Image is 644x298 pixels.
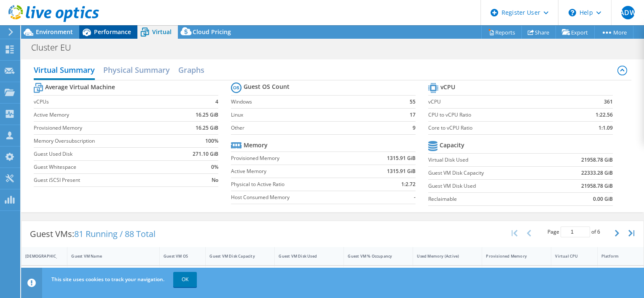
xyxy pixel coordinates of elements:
label: Guest Whitespace [34,163,174,171]
b: 100% [205,137,218,145]
b: 1315.91 GiB [387,154,416,162]
h2: Physical Summary [103,61,170,78]
label: Memory Oversubscription [34,137,174,145]
a: Share [521,26,556,39]
b: 16.25 GiB [196,124,218,132]
b: Memory [244,141,268,149]
label: Core to vCPU Ratio [428,124,564,132]
label: Active Memory [34,111,174,119]
b: 0.00 GiB [593,195,613,203]
span: 6 [597,228,600,235]
div: Virtual CPU [555,253,583,259]
a: Export [555,26,595,39]
b: 1:1.09 [598,124,613,132]
div: Guest VM OS [164,253,191,259]
b: 1315.91 GiB [387,167,416,176]
b: No [212,176,218,184]
label: Virtual Disk Used [428,156,549,164]
b: Guest OS Count [244,82,290,91]
label: Physical to Active Ratio [231,180,358,189]
label: vCPU [428,98,564,106]
b: vCPU [440,83,455,91]
div: Guest VMs: [21,221,164,247]
label: Guest VM Disk Used [428,182,549,190]
label: Provisioned Memory [34,124,174,132]
label: Reclaimable [428,195,549,203]
label: Linux [231,111,399,119]
label: Windows [231,98,399,106]
label: Other [231,124,399,132]
div: Used Memory (Active) [417,253,468,259]
b: 16.25 GiB [196,111,218,119]
span: Performance [94,28,131,36]
b: 9 [413,124,416,132]
a: Reports [481,26,522,39]
label: Active Memory [231,167,358,176]
div: Guest VM Name [71,253,145,259]
b: 361 [604,98,613,106]
span: Cloud Pricing [193,28,231,36]
span: Virtual [152,28,172,36]
label: CPU to vCPU Ratio [428,111,564,119]
span: Page of [547,226,600,237]
span: Environment [36,28,73,36]
b: 22333.28 GiB [581,169,613,177]
div: Guest VM Disk Used [279,253,330,259]
label: vCPUs [34,98,174,106]
h2: Graphs [178,61,204,78]
div: Platform [601,253,630,259]
label: Guest iSCSI Present [34,176,174,184]
b: 1:22.56 [596,111,613,119]
span: This site uses cookies to track your navigation. [51,276,164,283]
b: - [414,193,416,202]
b: 21958.78 GiB [581,156,613,164]
b: 1:2.72 [401,180,416,189]
h1: Cluster EU [27,43,84,52]
input: jump to page [561,226,590,237]
span: 81 Running / 88 Total [74,228,156,239]
div: [DEMOGRAPHIC_DATA] [25,253,53,259]
label: Guest VM Disk Capacity [428,169,549,177]
a: OK [173,272,197,287]
b: Average Virtual Machine [45,83,115,91]
div: Guest VM Disk Capacity [209,253,260,259]
a: More [594,26,633,39]
svg: \n [569,9,576,16]
b: 4 [215,98,218,106]
b: 271.10 GiB [193,150,218,158]
div: Provisioned Memory [486,253,537,259]
b: 17 [410,111,416,119]
h2: Virtual Summary [34,61,95,80]
b: 21958.78 GiB [581,182,613,190]
b: 0% [211,163,218,171]
b: 55 [410,98,416,106]
label: Host Consumed Memory [231,193,358,202]
label: Guest Used Disk [34,150,174,158]
span: ADW [621,6,635,19]
b: Capacity [440,141,464,149]
div: Guest VM % Occupancy [348,253,399,259]
label: Provisioned Memory [231,154,358,162]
